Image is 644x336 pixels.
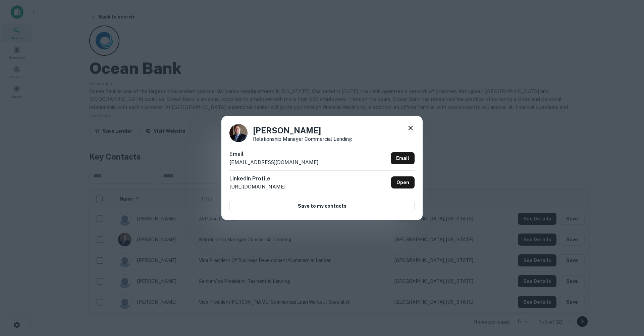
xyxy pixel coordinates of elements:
[229,150,318,158] h6: Email
[229,158,318,166] p: [EMAIL_ADDRESS][DOMAIN_NAME]
[229,183,285,191] p: [URL][DOMAIN_NAME]
[229,175,285,183] h6: LinkedIn Profile
[253,136,352,141] p: Relationship Manager Commercial Lending
[391,152,415,164] a: Email
[391,176,415,188] a: Open
[253,124,352,136] h4: [PERSON_NAME]
[610,282,644,314] iframe: Chat Widget
[229,124,248,142] img: 1516250074000
[229,200,415,212] button: Save to my contacts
